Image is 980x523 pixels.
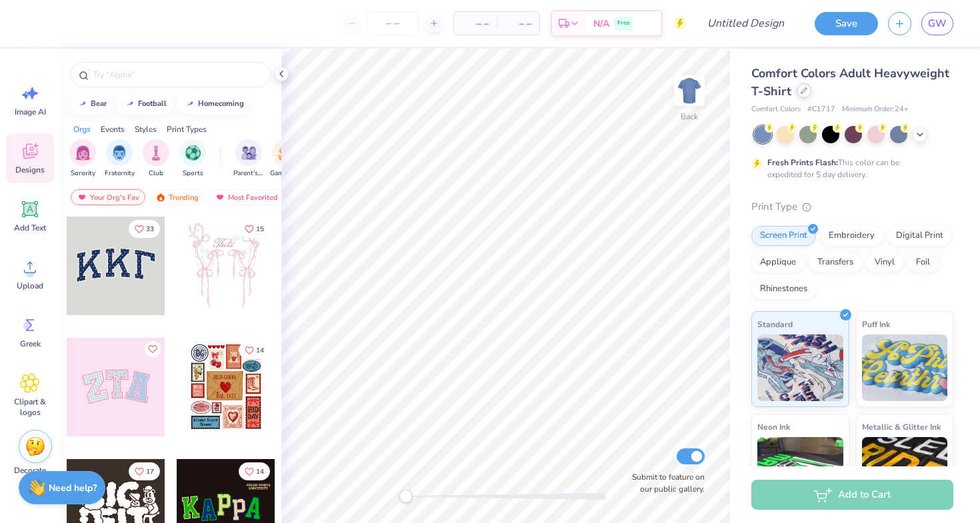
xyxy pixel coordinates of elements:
span: – – [505,17,531,31]
button: filter button [105,139,135,179]
span: Designs [15,165,45,175]
span: Minimum Order: 24 + [842,104,909,115]
img: trend_line.gif [125,100,135,108]
button: filter button [179,139,206,179]
button: Like [129,220,160,238]
div: This color can be expedited for 5 day delivery. [767,157,931,181]
button: filter button [143,139,169,179]
button: filter button [233,139,264,179]
img: Sorority Image [75,145,91,161]
div: Rhinestones [751,279,816,299]
span: Comfort Colors Adult Heavyweight T-Shirt [751,65,949,99]
span: 14 [256,468,264,475]
button: filter button [69,139,96,179]
div: Digital Print [887,226,952,246]
img: Sports Image [185,145,201,161]
div: Styles [135,123,157,135]
span: N/A [593,17,609,31]
span: Club [149,169,163,179]
img: trend_line.gif [77,100,88,108]
span: Sorority [71,169,95,179]
div: football [138,100,167,107]
a: GW [921,12,953,35]
button: Like [239,220,270,238]
span: Parent's Weekend [233,169,264,179]
img: Back [676,77,703,104]
label: Submit to feature on our public gallery. [625,471,705,495]
div: Embroidery [820,226,883,246]
span: Greek [20,338,41,349]
div: Foil [907,253,939,272]
img: Game Day Image [278,145,293,161]
span: GW [928,16,947,31]
div: filter for Club [143,139,169,179]
span: Puff Ink [862,317,890,331]
span: Standard [757,317,793,331]
strong: Need help? [49,482,97,494]
img: Neon Ink [757,437,843,504]
span: Free [617,19,630,28]
img: Fraternity Image [112,145,127,161]
span: Decorate [14,465,46,476]
span: 14 [256,347,264,354]
button: bear [70,94,113,114]
img: trend_line.gif [185,100,195,108]
div: bear [91,100,107,107]
button: Like [145,341,161,357]
span: 33 [146,226,154,233]
span: Game Day [270,169,301,179]
span: 15 [256,226,264,233]
button: Like [239,462,270,480]
img: most_fav.gif [77,193,87,202]
input: – – [367,11,419,35]
div: filter for Sorority [69,139,96,179]
button: Save [815,12,878,35]
span: Comfort Colors [751,104,801,115]
div: Orgs [73,123,91,135]
div: homecoming [198,100,244,107]
div: filter for Fraternity [105,139,135,179]
div: Applique [751,253,805,272]
span: Add Text [14,223,46,233]
span: Upload [17,280,43,291]
div: filter for Game Day [270,139,301,179]
img: Puff Ink [862,334,948,401]
div: Print Type [751,199,953,215]
input: Untitled Design [697,10,795,37]
div: Screen Print [751,226,816,246]
span: # C1717 [807,104,835,115]
div: Print Types [167,123,207,135]
span: 17 [146,468,154,475]
strong: Fresh Prints Flash: [767,157,838,168]
div: Events [101,123,125,135]
div: filter for Parent's Weekend [233,139,264,179]
input: Try "Alpha" [92,68,263,81]
button: homecoming [177,94,250,114]
span: Sports [183,169,203,179]
div: filter for Sports [179,139,206,179]
div: Vinyl [866,253,903,272]
img: trending.gif [155,193,166,202]
div: Accessibility label [399,490,413,503]
span: Clipart & logos [8,396,52,418]
div: Trending [149,189,205,205]
div: Transfers [809,253,862,272]
div: Back [681,111,698,123]
img: Metallic & Glitter Ink [862,437,948,504]
span: Image AI [15,107,46,117]
img: Club Image [149,145,163,161]
span: Neon Ink [757,420,790,434]
span: Metallic & Glitter Ink [862,420,941,434]
span: – – [462,17,489,31]
div: Your Org's Fav [71,189,145,205]
button: filter button [270,139,301,179]
button: football [117,94,173,114]
div: Most Favorited [209,189,284,205]
img: Standard [757,334,843,401]
button: Like [129,462,160,480]
span: Fraternity [105,169,135,179]
button: Like [239,341,270,359]
img: most_fav.gif [215,193,225,202]
img: Parent's Weekend Image [241,145,257,161]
